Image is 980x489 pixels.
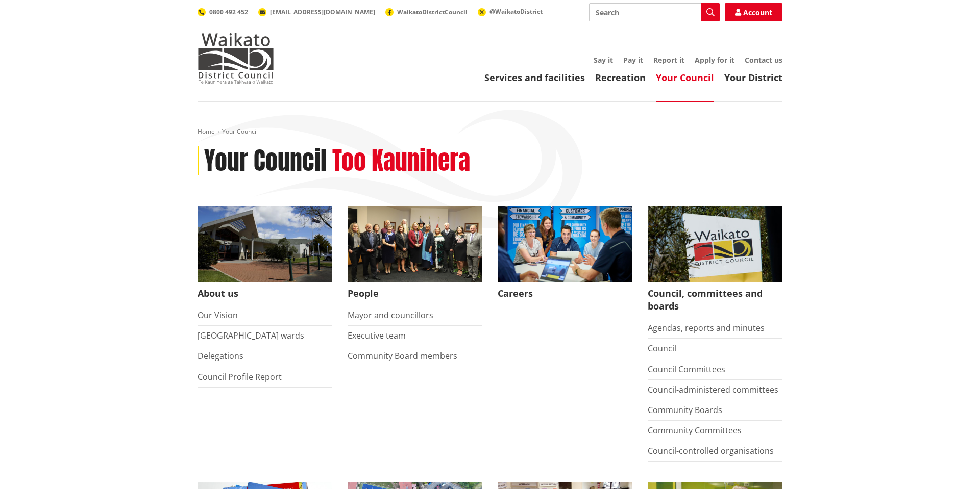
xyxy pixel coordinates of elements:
span: WaikatoDistrictCouncil [397,8,468,16]
a: Report it [653,55,684,65]
a: Council-controlled organisations [648,445,774,456]
a: Mayor and councillors [348,310,433,321]
a: Community Boards [648,404,722,416]
h2: Too Kaunihera [332,146,470,176]
span: People [348,282,482,305]
nav: breadcrumb [198,127,782,136]
a: Council [648,343,676,354]
span: About us [198,282,332,305]
a: Community Committees [648,425,742,436]
a: Pay it [623,55,643,65]
a: Home [198,127,215,136]
a: Council Profile Report [198,371,282,382]
a: Your Council [656,71,714,84]
a: Agendas, reports and minutes [648,322,765,333]
span: Careers [498,282,632,305]
a: Services and facilities [484,71,585,84]
img: 2022 Council [348,206,482,282]
img: WDC Building 0015 [198,206,332,282]
a: Careers [498,206,632,305]
a: Waikato-District-Council-sign Council, committees and boards [648,206,782,318]
a: Council Committees [648,364,725,375]
input: Search input [589,3,720,21]
span: Your Council [222,127,258,136]
a: WaikatoDistrictCouncil [385,8,468,16]
a: Apply for it [695,55,734,65]
a: Council-administered committees [648,384,778,395]
img: Waikato District Council - Te Kaunihera aa Takiwaa o Waikato [198,33,274,84]
a: Your District [724,71,782,84]
a: Executive team [348,330,406,341]
a: Our Vision [198,310,238,321]
a: Account [725,3,782,21]
a: 0800 492 452 [198,8,248,16]
span: Council, committees and boards [648,282,782,318]
a: 2022 Council People [348,206,482,305]
span: [EMAIL_ADDRESS][DOMAIN_NAME] [270,8,375,16]
a: WDC Building 0015 About us [198,206,332,305]
a: Recreation [595,71,646,84]
span: 0800 492 452 [209,8,248,16]
span: @WaikatoDistrict [489,7,543,16]
a: Say it [594,55,613,65]
img: Waikato-District-Council-sign [648,206,782,282]
a: Delegations [198,350,243,362]
a: [GEOGRAPHIC_DATA] wards [198,330,304,341]
a: @WaikatoDistrict [478,7,543,16]
h1: Your Council [204,146,327,176]
img: Office staff in meeting - Career page [498,206,632,282]
a: Community Board members [348,350,457,362]
a: [EMAIL_ADDRESS][DOMAIN_NAME] [258,8,375,16]
a: Contact us [745,55,782,65]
